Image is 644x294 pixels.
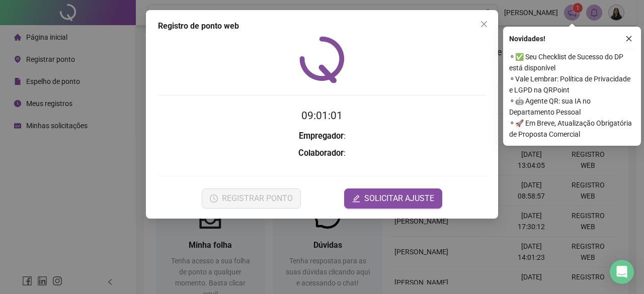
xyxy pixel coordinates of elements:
[509,33,545,44] span: Novidades !
[625,35,632,42] span: close
[509,73,635,95] span: ⚬ Vale Lembrar: Política de Privacidade e LGPD na QRPoint
[158,147,486,160] h3: :
[298,148,344,158] strong: Colaborador
[610,260,634,284] div: Open Intercom Messenger
[352,194,360,203] span: edit
[299,36,345,83] img: QRPoint
[301,110,343,122] time: 09:01:01
[480,20,488,28] span: close
[509,95,635,118] span: ⚬ 🤖 Agente QR: sua IA no Departamento Pessoal
[158,20,486,32] div: Registro de ponto web
[299,131,344,141] strong: Empregador
[364,192,434,205] span: SOLICITAR AJUSTE
[509,51,635,73] span: ⚬ ✅ Seu Checklist de Sucesso do DP está disponível
[202,188,301,209] button: REGISTRAR PONTO
[476,16,492,32] button: Close
[344,188,442,209] button: editSOLICITAR AJUSTE
[158,130,486,143] h3: :
[509,118,635,140] span: ⚬ 🚀 Em Breve, Atualização Obrigatória de Proposta Comercial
